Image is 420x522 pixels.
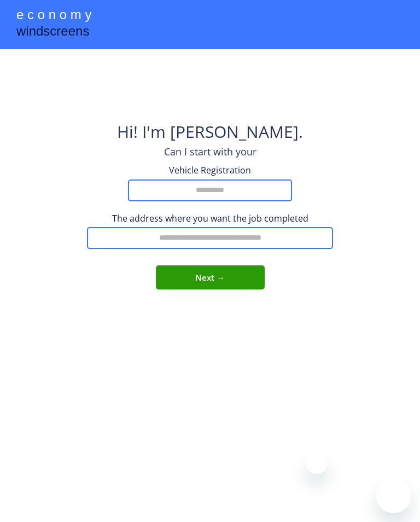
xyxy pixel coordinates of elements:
iframe: Button to launch messaging window [376,478,411,513]
div: Hi! I'm [PERSON_NAME]. [117,120,303,145]
button: Next → [156,265,265,289]
div: Vehicle Registration [155,164,265,176]
div: Can I start with your [164,145,256,159]
iframe: Close message [306,452,328,474]
div: windscreens [16,22,89,43]
img: yH5BAEAAAAALAAAAAABAAEAAAIBRAA7 [183,60,237,115]
div: The address where you want the job completed [87,212,333,224]
div: e c o n o m y [16,5,91,26]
